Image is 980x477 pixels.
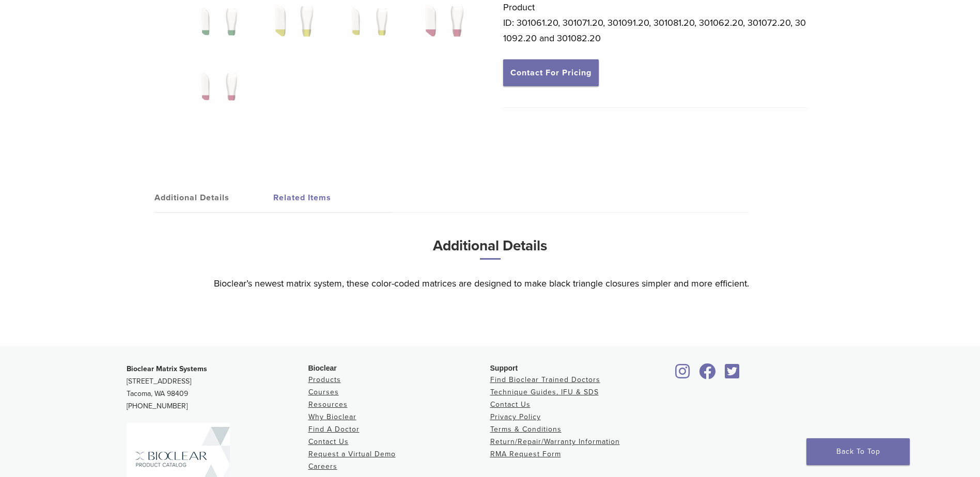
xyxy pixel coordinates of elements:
[154,183,273,212] a: Additional Details
[308,425,360,434] a: Find A Doctor
[308,462,337,471] a: Careers
[806,438,910,465] a: Back To Top
[214,276,767,291] p: Bioclear’s newest matrix system, these color-coded matrices are designed to make black triangle c...
[490,400,531,409] a: Contact Us
[696,370,720,380] a: Bioclear
[308,388,339,396] a: Courses
[722,370,743,380] a: Bioclear
[127,363,308,412] p: [STREET_ADDRESS] Tacoma, WA 98409 [PHONE_NUMBER]
[214,233,767,268] h3: Additional Details
[308,450,396,458] a: Request a Virtual Demo
[127,364,207,373] strong: Bioclear Matrix Systems
[337,1,396,53] img: BT Matrix Series - Image 7
[490,437,620,446] a: Return/Repair/Warranty Information
[672,370,694,380] a: Bioclear
[490,425,562,434] a: Terms & Conditions
[308,437,349,446] a: Contact Us
[308,375,341,384] a: Products
[490,388,599,396] a: Technique Guides, IFU & SDS
[490,364,518,372] span: Support
[490,375,600,384] a: Find Bioclear Trained Doctors
[308,412,356,421] a: Why Bioclear
[308,364,337,372] span: Bioclear
[186,1,246,53] img: BT Matrix Series - Image 5
[490,412,541,421] a: Privacy Policy
[308,400,348,409] a: Resources
[490,450,561,458] a: RMA Request Form
[261,1,321,53] img: BT Matrix Series - Image 6
[273,183,392,212] a: Related Items
[503,59,599,86] a: Contact For Pricing
[412,1,471,53] img: BT Matrix Series - Image 8
[186,66,246,118] img: BT Matrix Series - Image 9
